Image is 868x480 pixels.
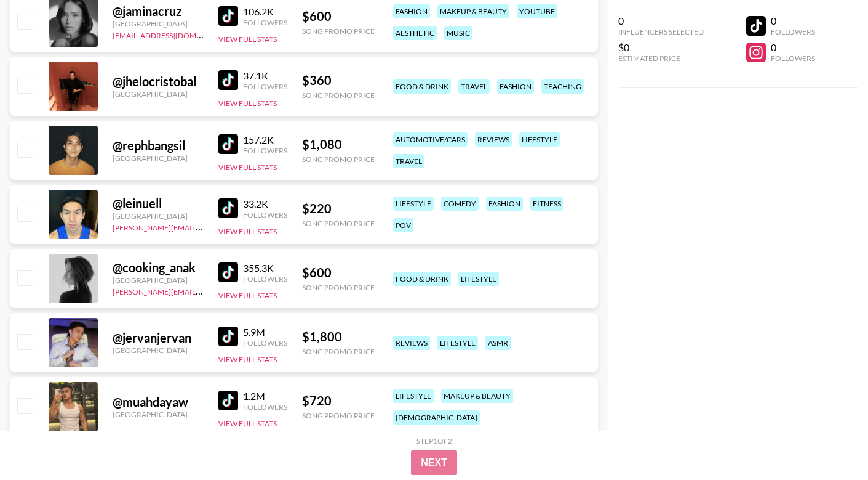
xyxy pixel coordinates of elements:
div: aesthetic [393,26,437,40]
div: @ jaminacruz [113,4,204,19]
div: asmr [485,336,511,350]
img: TikTok [218,391,238,410]
div: Followers [771,27,815,36]
img: TikTok [218,6,238,26]
div: travel [458,79,490,94]
button: View Full Stats [218,419,277,428]
div: reviews [393,336,430,350]
div: [GEOGRAPHIC_DATA] [113,275,204,285]
div: 355.3K [243,262,287,274]
div: 0 [618,15,704,27]
button: View Full Stats [218,35,277,44]
div: Followers [243,274,287,283]
div: $ 720 [302,393,375,409]
div: [GEOGRAPHIC_DATA] [113,89,204,99]
div: @ leinuell [113,196,204,211]
div: [DEMOGRAPHIC_DATA] [393,410,480,425]
div: fitness [530,197,563,211]
div: @ rephbangsil [113,138,204,153]
div: @ jhelocristobal [113,74,204,89]
div: makeup & beauty [437,4,509,18]
div: 37.1K [243,70,287,82]
div: Followers [243,402,287,412]
div: Followers [243,18,287,27]
iframe: Drift Widget Chat Controller [806,418,853,465]
div: makeup & beauty [441,389,513,403]
div: fashion [393,4,430,18]
div: Song Promo Price [302,91,375,100]
div: youtube [517,4,557,18]
div: $ 220 [302,201,375,216]
div: automotive/cars [393,132,468,147]
div: Song Promo Price [302,155,375,164]
div: [GEOGRAPHIC_DATA] [113,346,204,355]
div: music [444,26,472,40]
div: Followers [243,146,287,155]
a: [PERSON_NAME][EMAIL_ADDRESS][DOMAIN_NAME] [113,221,295,232]
div: @ jervanjervan [113,330,204,346]
div: 0 [771,15,815,27]
div: fashion [486,197,523,211]
div: [GEOGRAPHIC_DATA] [113,153,204,163]
button: View Full Stats [218,227,277,236]
img: TikTok [218,70,238,90]
div: Influencers Selected [618,27,704,36]
button: Next [411,450,457,475]
div: Followers [243,210,287,219]
div: teaching [541,79,584,94]
div: 157.2K [243,134,287,146]
div: lifestyle [458,272,499,286]
div: $ 600 [302,265,375,280]
div: Step 1 of 2 [416,436,452,445]
div: [GEOGRAPHIC_DATA] [113,19,204,28]
div: 33.2K [243,198,287,210]
a: [EMAIL_ADDRESS][DOMAIN_NAME] [113,28,236,40]
div: Song Promo Price [302,219,375,228]
div: food & drink [393,79,451,94]
div: reviews [475,132,512,147]
div: [GEOGRAPHIC_DATA] [113,410,204,419]
div: Song Promo Price [302,283,375,292]
div: Followers [243,82,287,91]
div: @ cooking_anak [113,260,204,275]
div: Song Promo Price [302,411,375,420]
img: TikTok [218,134,238,154]
button: View Full Stats [218,355,277,364]
div: $ 360 [302,73,375,88]
div: lifestyle [437,336,478,350]
button: View Full Stats [218,163,277,172]
img: TikTok [218,198,238,218]
div: @ muahdayaw [113,394,204,410]
div: $ 1,800 [302,329,375,344]
div: Estimated Price [618,54,704,63]
div: lifestyle [393,197,434,211]
div: $ 1,080 [302,137,375,152]
img: TikTok [218,262,238,282]
button: View Full Stats [218,99,277,108]
div: lifestyle [519,132,560,147]
div: pov [393,218,413,232]
div: 0 [771,41,815,54]
a: [PERSON_NAME][EMAIL_ADDRESS][DOMAIN_NAME] [113,285,295,296]
div: comedy [441,197,479,211]
div: $0 [618,41,704,54]
div: Followers [243,338,287,348]
img: TikTok [218,327,238,346]
div: Song Promo Price [302,26,375,36]
div: fashion [497,79,534,94]
div: 5.9M [243,326,287,338]
div: food & drink [393,272,451,286]
div: 1.2M [243,390,287,402]
div: $ 600 [302,9,375,24]
div: 106.2K [243,6,287,18]
div: travel [393,154,424,168]
div: lifestyle [393,389,434,403]
div: Song Promo Price [302,347,375,356]
div: [GEOGRAPHIC_DATA] [113,211,204,221]
div: Followers [771,54,815,63]
button: View Full Stats [218,291,277,300]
